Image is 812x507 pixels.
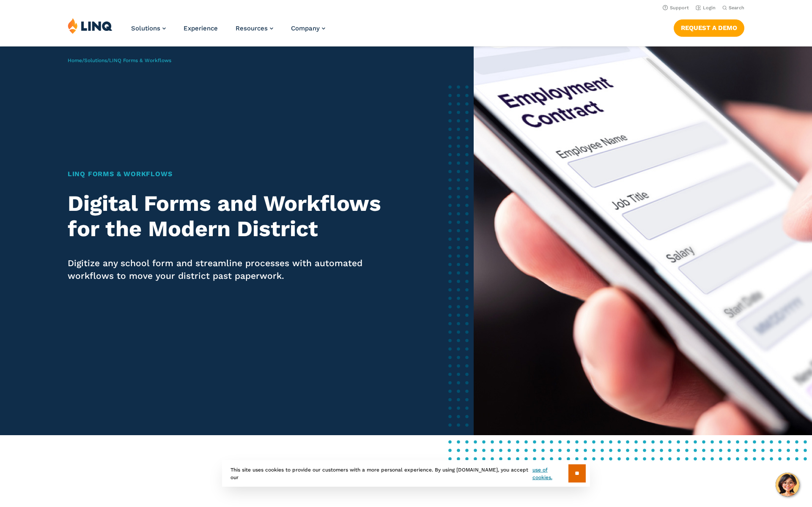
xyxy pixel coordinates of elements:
[474,46,812,435] img: LINQ Forms & Workflows
[68,18,112,34] img: LINQ | K‑12 Software
[674,19,744,36] a: Request a Demo
[222,460,590,487] div: This site uses cookies to provide our customers with a more personal experience. By using [DOMAIN...
[68,57,171,63] span: / /
[68,169,388,179] h1: LINQ Forms & Workflows
[68,257,388,282] p: Digitize any school form and streamline processes with automated workflows to move your district ...
[729,5,744,11] span: Search
[184,25,218,32] a: Experience
[722,5,744,11] button: Open Search Bar
[674,18,744,36] nav: Button Navigation
[776,473,799,496] button: Hello, have a question? Let’s chat.
[291,25,325,32] a: Company
[84,57,107,63] a: Solutions
[236,25,273,32] a: Resources
[109,57,171,63] span: LINQ Forms & Workflows
[663,5,689,11] a: Support
[532,466,568,481] a: use of cookies.
[68,57,82,63] a: Home
[291,25,320,32] span: Company
[68,191,388,242] h2: Digital Forms and Workflows for the Modern District
[131,25,166,32] a: Solutions
[236,25,268,32] span: Resources
[696,5,716,11] a: Login
[131,25,160,32] span: Solutions
[131,18,325,46] nav: Primary Navigation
